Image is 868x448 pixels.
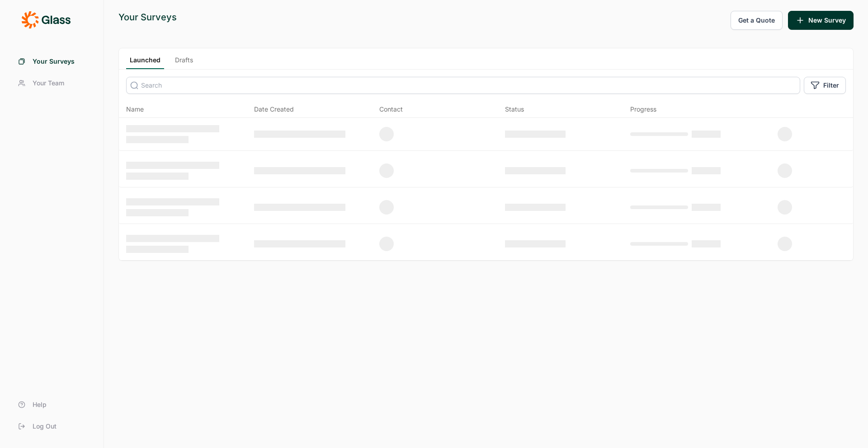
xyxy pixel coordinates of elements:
div: Progress [630,105,656,114]
a: Drafts [171,56,197,69]
span: Help [33,400,47,409]
span: Your Team [33,79,64,88]
span: Date Created [254,105,294,114]
button: New Survey [788,11,854,30]
button: Get a Quote [731,11,783,30]
div: Your Surveys [118,11,177,23]
a: Launched [126,56,164,69]
button: Filter [804,77,846,94]
span: Your Surveys [33,57,75,66]
span: Log Out [33,422,57,431]
span: Filter [823,81,839,90]
div: Status [505,105,524,114]
div: Contact [379,105,403,114]
input: Search [126,77,800,94]
span: Name [126,105,144,114]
